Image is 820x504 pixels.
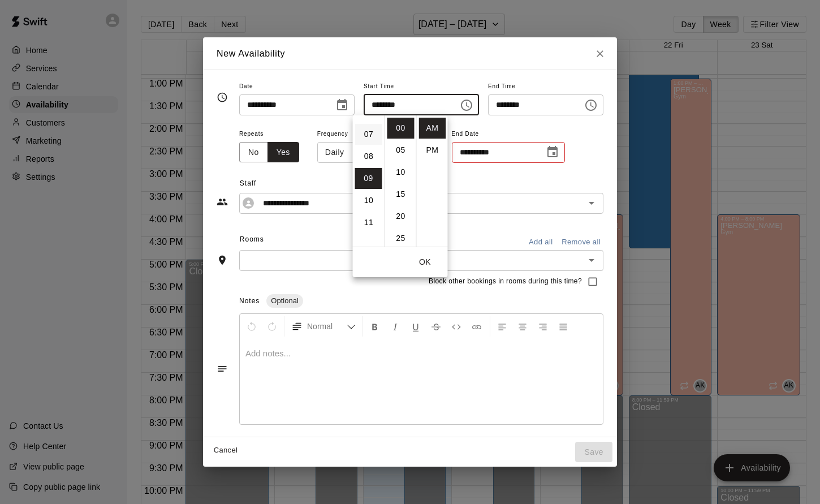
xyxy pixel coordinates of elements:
span: Normal [307,321,347,332]
svg: Notes [217,363,228,374]
li: 0 minutes [387,118,415,139]
svg: Staff [217,196,228,208]
li: 20 minutes [387,206,415,227]
button: Insert Code [447,316,466,337]
button: No [239,142,268,163]
button: Choose date [541,141,564,163]
span: Frequency [317,127,396,142]
button: Choose time, selected time is 9:00 AM [455,94,478,117]
span: End Time [488,79,603,94]
li: 7 hours [355,124,382,145]
span: Block other bookings in rooms during this time? [429,276,582,287]
button: Remove all [559,234,603,251]
button: Right Align [533,316,553,337]
button: Choose date, selected date is Aug 19, 2025 [331,94,353,117]
span: Repeats [239,127,308,142]
button: Format Italics [386,316,405,337]
button: Justify Align [554,316,573,337]
button: Center Align [513,316,532,337]
ul: Select meridiem [416,115,448,247]
li: 10 minutes [387,162,415,183]
ul: Select hours [353,115,385,247]
button: Open [584,195,599,211]
svg: Timing [217,92,228,103]
button: Choose time, selected time is 9:30 AM [580,94,602,117]
span: Start Time [364,79,479,94]
button: Yes [267,142,299,163]
span: Staff [240,175,603,193]
button: OK [407,252,443,273]
span: End Date [452,127,565,142]
svg: Rooms [217,255,228,266]
button: Format Strikethrough [426,316,446,337]
ul: Select minutes [385,115,416,247]
li: AM [419,118,446,139]
span: Optional [266,296,303,305]
li: PM [419,140,446,161]
button: Insert Link [467,316,486,337]
li: 11 hours [355,212,382,233]
div: Daily [317,142,396,163]
button: Format Underline [406,316,425,337]
div: outlined button group [239,142,299,163]
button: Redo [262,316,282,337]
button: Add all [523,234,559,251]
h6: New Availability [217,46,285,61]
li: 9 hours [355,168,382,189]
button: Undo [242,316,261,337]
span: Date [239,79,355,94]
button: Close [590,44,610,64]
button: Format Bold [365,316,385,337]
li: 15 minutes [387,184,415,205]
button: Open [584,252,599,268]
li: 10 hours [355,190,382,211]
li: 5 minutes [387,140,415,161]
span: Rooms [240,235,264,243]
button: Cancel [208,442,244,459]
button: Formatting Options [287,316,360,337]
li: 8 hours [355,146,382,167]
span: Notes [239,297,260,305]
li: 25 minutes [387,228,415,249]
button: Left Align [493,316,512,337]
